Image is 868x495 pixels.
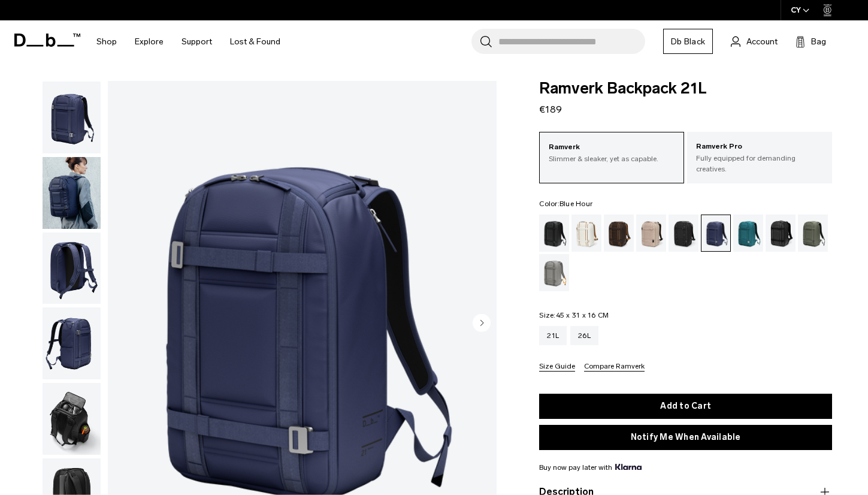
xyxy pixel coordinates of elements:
[135,20,164,63] a: Explore
[87,20,289,63] nav: Main Navigation
[570,326,598,345] a: 26L
[539,254,569,291] a: Sand Grey
[42,382,101,455] button: Ramverk Backpack 21L Blue Hour
[539,215,569,252] a: Black Out
[696,141,823,153] p: Ramverk Pro
[42,81,101,154] button: Ramverk Backpack 21L Blue Hour
[43,307,101,379] img: Ramverk Backpack 21L Blue Hour
[42,156,101,230] button: Ramverk Backpack 21L Blue Hour
[96,20,117,63] a: Shop
[539,363,575,372] button: Size Guide
[636,215,666,252] a: Fogbow Beige
[539,104,562,115] span: €189
[669,215,698,252] a: Charcoal Grey
[811,35,826,48] span: Bag
[556,311,609,319] span: 45 x 31 x 16 CM
[43,82,101,153] img: Ramverk Backpack 21L Blue Hour
[796,34,826,49] button: Bag
[43,383,101,455] img: Ramverk Backpack 21L Blue Hour
[230,20,280,63] a: Lost & Found
[539,394,832,419] button: Add to Cart
[539,200,592,207] legend: Color:
[43,233,101,304] img: Ramverk Backpack 21L Blue Hour
[731,34,778,49] a: Account
[539,326,567,345] a: 21L
[43,157,101,229] img: Ramverk Backpack 21L Blue Hour
[733,215,763,252] a: Midnight Teal
[615,464,641,470] img: {"height" => 20, "alt" => "Klarna"}
[604,215,634,252] a: Espresso
[42,232,101,305] button: Ramverk Backpack 21L Blue Hour
[798,215,828,252] a: Moss Green
[746,35,778,48] span: Account
[687,132,832,183] a: Ramverk Pro Fully equipped for demanding creatives.
[559,200,592,208] span: Blue Hour
[539,425,832,450] button: Notify Me When Available
[766,215,796,252] a: Reflective Black
[571,215,601,252] a: Oatmilk
[42,307,101,380] button: Ramverk Backpack 21L Blue Hour
[539,81,832,96] span: Ramverk Backpack 21L
[182,20,212,63] a: Support
[696,153,823,174] p: Fully equipped for demanding creatives.
[663,29,713,54] a: Db Black
[549,153,675,164] p: Slimmer & sleaker, yet as capable.
[701,215,731,252] a: Blue Hour
[539,312,609,319] legend: Size:
[584,363,645,372] button: Compare Ramverk
[549,141,675,153] p: Ramverk
[539,462,641,473] span: Buy now pay later with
